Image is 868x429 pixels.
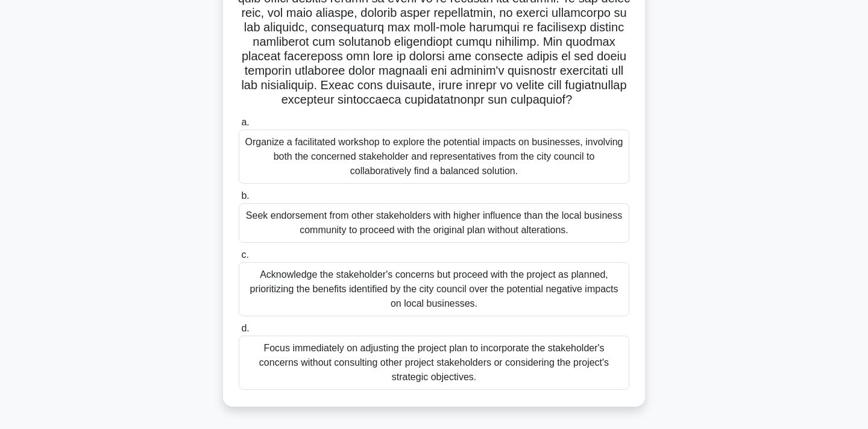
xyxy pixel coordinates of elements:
div: Organize a facilitated workshop to explore the potential impacts on businesses, involving both th... [239,130,629,184]
div: Acknowledge the stakeholder's concerns but proceed with the project as planned, prioritizing the ... [239,262,629,316]
div: Seek endorsement from other stakeholders with higher influence than the local business community ... [239,203,629,243]
span: b. [241,190,249,201]
span: d. [241,323,249,333]
span: a. [241,117,249,127]
span: c. [241,249,248,260]
div: Focus immediately on adjusting the project plan to incorporate the stakeholder's concerns without... [239,336,629,390]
